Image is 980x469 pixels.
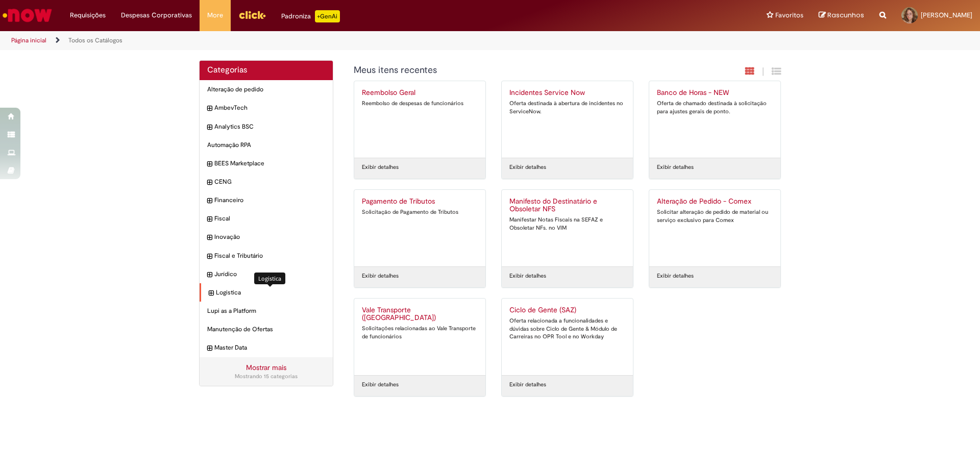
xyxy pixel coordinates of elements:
[362,198,478,206] h2: Pagamento de Tributos
[362,325,478,340] div: Solicitações relacionadas ao Vale Transporte de funcionários
[509,306,625,314] h2: Ciclo de Gente (SAZ)
[509,381,546,389] a: Exibir detalhes
[121,10,192,20] span: Despesas Corporativas
[315,10,340,22] p: +GenAi
[246,363,286,372] a: Mostrar mais
[502,81,633,158] a: Incidentes Service Now Oferta destinada à abertura de incidentes no ServiceNow.
[509,317,625,341] div: Oferta relacionada a funcionalidades e dúvidas sobre Ciclo de Gente & Módulo de Carreiras no OPR ...
[921,11,972,19] span: [PERSON_NAME]
[207,373,325,381] div: Mostrando 15 categorias
[649,190,780,266] a: Alteração de Pedido - Comex Solicitar alteração de pedido de material ou serviço exclusivo para C...
[207,66,325,75] h2: Categorias
[200,98,333,117] div: expandir categoria AmbevTech AmbevTech
[509,216,625,232] div: Manifestar Notas Fiscais na SEFAZ e Obsoletar NFs. no VIM
[200,320,333,339] div: Manutenção de Ofertas
[207,196,212,206] i: expandir categoria Financeiro
[207,10,223,20] span: More
[649,81,780,158] a: Banco de Horas - NEW Oferta de chamado destinada à solicitação para ajustes gerais de ponto.
[214,122,325,131] span: Analytics BSC
[214,104,325,112] span: AmbevTech
[254,273,285,284] div: Logistica
[200,117,333,136] div: expandir categoria Analytics BSC Analytics BSC
[745,66,754,76] i: Exibição em cartão
[207,270,212,280] i: expandir categoria Jurídico
[207,343,212,354] i: expandir categoria Master Data
[207,104,212,114] i: expandir categoria AmbevTech
[657,208,773,224] div: Solicitar alteração de pedido de material ou serviço exclusivo para Comex
[200,172,333,191] div: expandir categoria CENG CENG
[200,265,333,284] div: expandir categoria Jurídico Jurídico
[214,233,325,241] span: Inovação
[68,36,122,44] a: Todos os Catálogos
[772,66,781,76] i: Exibição de grade
[214,178,325,186] span: CENG
[214,196,325,205] span: Financeiro
[200,246,333,265] div: expandir categoria Fiscal e Tributário Fiscal e Tributário
[200,338,333,357] div: expandir categoria Master Data Master Data
[362,100,478,108] div: Reembolso de despesas de funcionários
[657,89,773,97] h2: Banco de Horas - NEW
[362,163,399,171] a: Exibir detalhes
[209,288,213,299] i: expandir categoria Logistica
[207,252,212,262] i: expandir categoria Fiscal e Tributário
[214,270,325,279] span: Jurídico
[362,208,478,216] div: Solicitação de Pagamento de Tributos
[200,191,333,210] div: expandir categoria Financeiro Financeiro
[207,85,325,94] span: Alteração de pedido
[207,325,325,334] span: Manutenção de Ofertas
[509,163,546,171] a: Exibir detalhes
[238,7,266,22] img: click_logo_yellow_360x200.png
[502,190,633,266] a: Manifesto do Destinatário e Obsoletar NFS Manifestar Notas Fiscais na SEFAZ e Obsoletar NFs. no VIM
[354,65,671,76] h1: {"description":"","title":"Meus itens recentes"} Categoria
[362,272,399,280] a: Exibir detalhes
[827,10,864,20] span: Rascunhos
[362,89,478,97] h2: Reembolso Geral
[657,163,694,171] a: Exibir detalhes
[11,36,46,44] a: Página inicial
[354,190,485,266] a: Pagamento de Tributos Solicitação de Pagamento de Tributos
[509,89,625,97] h2: Incidentes Service Now
[200,80,333,357] ul: Categorias
[200,154,333,173] div: expandir categoria BEES Marketplace BEES Marketplace
[200,302,333,320] div: Lupi as a Platform
[362,381,399,389] a: Exibir detalhes
[362,306,478,323] h2: Vale Transporte (VT)
[819,11,864,20] a: Rascunhos
[70,10,106,20] span: Requisições
[214,343,325,352] span: Master Data
[214,159,325,168] span: BEES Marketplace
[657,272,694,280] a: Exibir detalhes
[354,299,485,375] a: Vale Transporte ([GEOGRAPHIC_DATA]) Solicitações relacionadas ao Vale Transporte de funcionários
[281,10,340,22] div: Padroniza
[502,299,633,375] a: Ciclo de Gente (SAZ) Oferta relacionada a funcionalidades e dúvidas sobre Ciclo de Gente & Módulo...
[200,80,333,99] div: Alteração de pedido
[200,136,333,155] div: Automação RPA
[200,283,333,302] div: expandir categoria Logistica Logistica
[207,141,325,150] span: Automação RPA
[1,5,54,26] img: ServiceNow
[200,209,333,228] div: expandir categoria Fiscal Fiscal
[200,228,333,246] div: expandir categoria Inovação Inovação
[207,122,212,133] i: expandir categoria Analytics BSC
[207,214,212,225] i: expandir categoria Fiscal
[207,307,325,315] span: Lupi as a Platform
[509,272,546,280] a: Exibir detalhes
[509,100,625,115] div: Oferta destinada à abertura de incidentes no ServiceNow.
[207,178,212,188] i: expandir categoria CENG
[657,100,773,115] div: Oferta de chamado destinada à solicitação para ajustes gerais de ponto.
[762,66,764,78] span: |
[207,159,212,169] i: expandir categoria BEES Marketplace
[214,252,325,260] span: Fiscal e Tributário
[509,198,625,214] h2: Manifesto do Destinatário e Obsoletar NFS
[207,233,212,243] i: expandir categoria Inovação
[216,288,325,297] span: Logistica
[775,10,803,20] span: Favoritos
[214,214,325,223] span: Fiscal
[8,31,646,50] ul: Trilhas de página
[354,81,485,158] a: Reembolso Geral Reembolso de despesas de funcionários
[657,198,773,206] h2: Alteração de Pedido - Comex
